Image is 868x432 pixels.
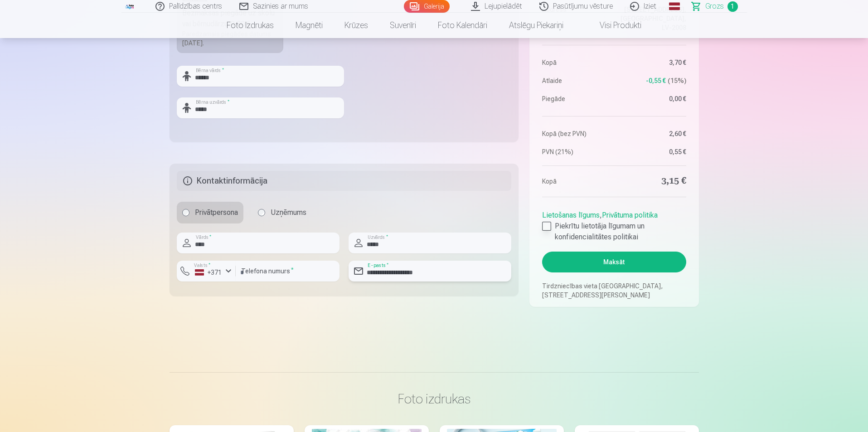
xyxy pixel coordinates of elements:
dd: 0,55 € [619,147,686,156]
dt: Kopā [542,58,610,67]
a: Suvenīri [379,13,427,38]
a: Krūzes [334,13,379,38]
dd: 3,70 € [619,58,686,67]
label: Privātpersona [177,202,243,223]
label: Uzņēmums [252,202,312,223]
button: Valsts*+371 [177,261,236,282]
span: 15 % [668,76,686,85]
label: Valsts [191,262,213,269]
a: Foto izdrukas [216,13,285,38]
div: Paredzamais piegādes datums [DATE]. [182,29,278,48]
span: 1 [727,1,738,12]
dd: 0,00 € [619,94,686,103]
div: +371 [195,268,222,277]
dt: Piegāde [542,94,610,103]
h3: Foto izdrukas [177,391,692,407]
input: Privātpersona [182,209,189,216]
dd: 3,15 € [619,175,686,188]
dd: 2,60 € [619,129,686,138]
dt: Kopā [542,175,610,188]
a: Atslēgu piekariņi [498,13,574,38]
dt: Atlaide [542,76,610,85]
span: -0,55 € [646,76,666,85]
input: Uzņēmums [258,209,265,216]
a: Magnēti [285,13,334,38]
label: Piekrītu lietotāja līgumam un konfidencialitātes politikai [542,221,686,243]
a: Foto kalendāri [427,13,498,38]
h5: Kontaktinformācija [177,171,512,191]
button: Maksāt [542,252,686,272]
a: Privātuma politika [602,211,658,219]
dt: PVN (21%) [542,147,610,156]
a: Lietošanas līgums [542,211,600,219]
dt: Kopā (bez PVN) [542,129,610,138]
p: Tirdzniecības vieta [GEOGRAPHIC_DATA], [STREET_ADDRESS][PERSON_NAME] [542,282,686,300]
div: , [542,206,686,243]
a: Visi produkti [574,13,652,38]
span: Grozs [705,1,724,12]
img: /fa3 [125,4,135,9]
